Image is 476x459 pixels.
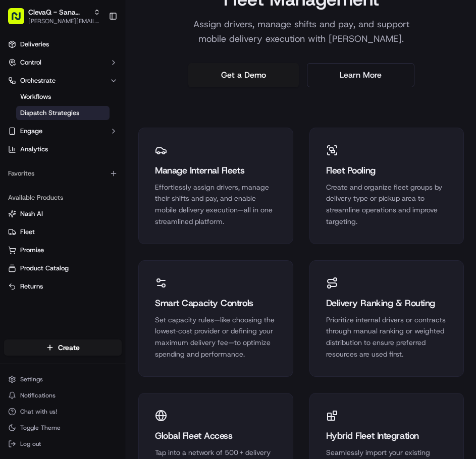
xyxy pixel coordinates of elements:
[20,282,43,291] span: Returns
[8,209,118,218] a: Nash AI
[20,227,35,237] span: Fleet
[155,182,277,227] div: Effortlessly assign drivers, manage their shifts and pay, and enable mobile delivery execution—al...
[4,437,122,451] button: Log out
[4,206,122,222] button: Nash AI
[155,314,277,360] div: Set capacity rules—like choosing the lowest‑cost provider or defining your maximum delivery fee—t...
[20,127,42,136] span: Engage
[4,165,122,182] div: Favorites
[20,246,44,255] span: Promise
[16,106,110,120] a: Dispatch Strategies
[8,282,118,291] a: Returns
[4,278,122,295] button: Returns
[34,106,128,114] div: We're available if you need us!
[172,99,184,111] button: Start new chat
[4,54,122,71] button: Control
[4,141,122,157] a: Analytics
[8,246,118,255] a: Promise
[10,40,184,56] p: Welcome 👋
[20,145,48,154] span: Analytics
[20,408,57,416] span: Chat with us!
[6,142,81,160] a: 📗Knowledge Base
[58,342,80,353] span: Create
[4,4,104,28] button: ClevaQ - Sana Mediterranean Wintergarden[PERSON_NAME][EMAIL_ADDRESS][DOMAIN_NAME]
[10,10,30,30] img: Nash
[4,190,122,206] div: Available Products
[10,96,28,114] img: 1736555255976-a54dd68f-1ca7-489b-9aae-adbdc363a1c4
[85,147,93,155] div: 💻
[4,73,122,89] button: Orchestrate
[95,146,162,156] span: API Documentation
[20,424,61,432] span: Toggle Theme
[20,108,79,118] span: Dispatch Strategies
[326,429,448,443] div: Hybrid Fleet Integration
[4,242,122,258] button: Promise
[20,92,51,101] span: Workflows
[8,264,118,273] a: Product Catalog
[28,7,89,17] button: ClevaQ - Sana Mediterranean Wintergarden
[326,182,448,227] div: Create and organize fleet groups by delivery type or pickup area to streamline operations and imp...
[326,314,448,360] div: Prioritize internal drivers or contracts through manual ranking or weighted distribution to ensur...
[10,147,18,155] div: 📗
[20,76,56,85] span: Orchestrate
[20,264,69,273] span: Product Catalog
[155,429,277,443] div: Global Fleet Access
[26,65,182,76] input: Got a question? Start typing here...
[4,36,122,52] a: Deliveries
[71,170,122,179] a: Powered byPylon
[20,40,49,49] span: Deliveries
[81,142,166,160] a: 💻API Documentation
[8,227,118,237] a: Fleet
[16,90,110,104] a: Workflows
[4,405,122,419] button: Chat with us!
[4,339,122,356] button: Create
[4,388,122,403] button: Notifications
[20,146,77,156] span: Knowledge Base
[20,440,41,448] span: Log out
[20,391,56,399] span: Notifications
[100,171,122,179] span: Pylon
[4,421,122,435] button: Toggle Theme
[172,17,431,47] p: Assign drivers, manage shifts and pay, and support mobile delivery execution with [PERSON_NAME].
[28,17,100,25] button: [PERSON_NAME][EMAIL_ADDRESS][DOMAIN_NAME]
[20,375,43,383] span: Settings
[4,260,122,276] button: Product Catalog
[4,224,122,240] button: Fleet
[4,372,122,386] button: Settings
[155,296,277,310] div: Smart Capacity Controls
[307,63,414,87] a: Learn More
[20,58,41,67] span: Control
[20,209,43,218] span: Nash AI
[326,296,448,310] div: Delivery Ranking & Routing
[155,163,277,178] div: Manage Internal Fleets
[326,163,448,178] div: Fleet Pooling
[34,96,166,106] div: Start new chat
[4,123,122,139] button: Engage
[188,63,299,87] a: Get a Demo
